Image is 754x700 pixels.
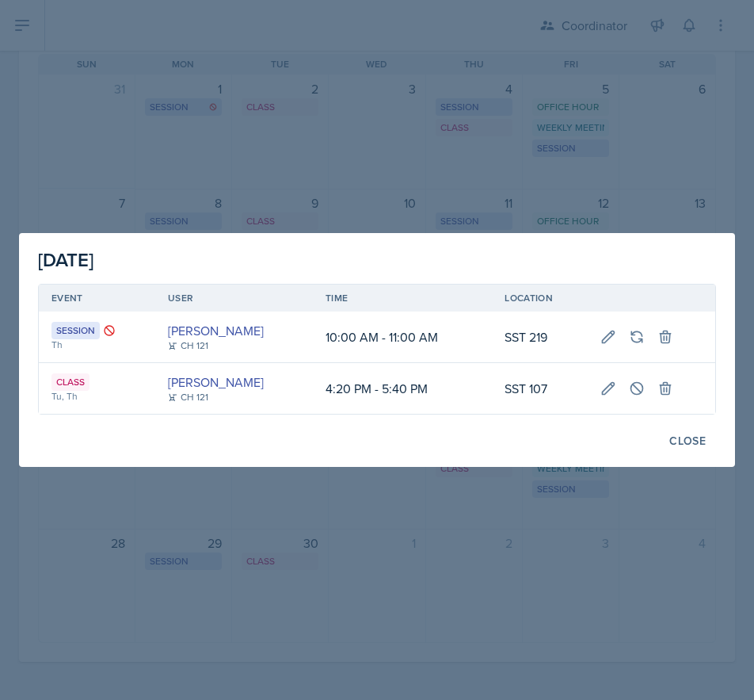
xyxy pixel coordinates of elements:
[313,285,492,312] th: Time
[492,285,587,312] th: Location
[51,322,100,339] div: Session
[168,373,264,392] a: [PERSON_NAME]
[38,246,716,274] div: [DATE]
[313,312,492,363] td: 10:00 AM - 11:00 AM
[492,363,587,414] td: SST 107
[168,339,208,353] div: CH 121
[669,434,706,447] div: Close
[168,390,208,404] div: CH 121
[51,338,143,352] div: Th
[39,285,155,312] th: Event
[313,363,492,414] td: 4:20 PM - 5:40 PM
[492,312,587,363] td: SST 219
[168,321,264,340] a: [PERSON_NAME]
[51,373,89,391] div: Class
[155,285,313,312] th: User
[659,427,716,454] button: Close
[51,389,143,404] div: Tu, Th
